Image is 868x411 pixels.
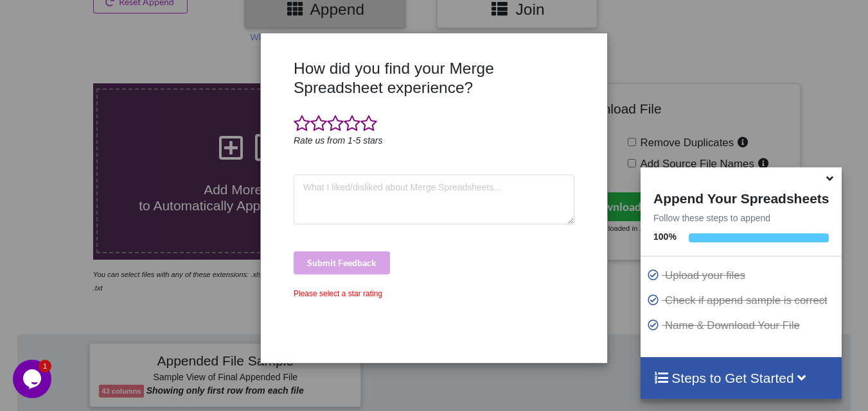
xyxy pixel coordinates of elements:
h4: Steps to Get Started [653,370,829,386]
b: 100 % [653,231,677,242]
div: Please select a star rating [294,288,574,299]
p: Upload your files [647,267,838,283]
iframe: chat widget [13,360,54,398]
p: Name & Download Your File [647,317,838,333]
i: Rate us from 1-5 stars [294,135,383,146]
p: Check if append sample is correct [647,292,838,308]
h4: Append Your Spreadsheets [641,187,842,206]
h3: How did you find your Merge Spreadsheet experience? [294,59,574,97]
p: Follow these steps to append [641,212,842,224]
